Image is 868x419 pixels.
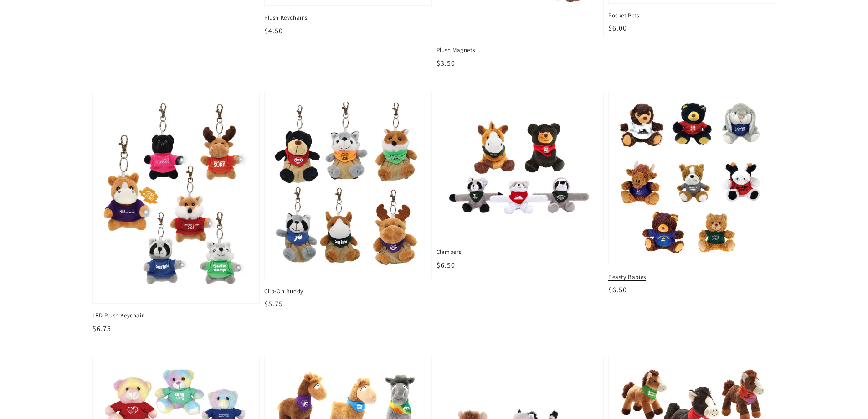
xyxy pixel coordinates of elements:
[264,14,432,22] span: Plush Keychains
[264,287,432,295] span: Clip-On Buddy
[446,101,595,231] img: Clampers
[608,273,776,281] span: Beasty Babies
[437,260,455,270] span: $6.50
[437,92,604,271] a: Clampers Clampers $6.50
[437,248,604,256] span: Clampers
[608,23,627,33] span: $6.00
[92,311,260,320] span: LED Plush Keychain
[437,46,604,54] span: Plush Magnets
[264,299,283,309] span: $5.75
[616,98,768,258] img: Beasty Babies
[274,101,422,270] img: Clip-On Buddy
[608,285,627,295] span: $6.50
[264,26,283,36] span: $4.50
[608,11,776,20] span: Pocket Pets
[102,101,251,295] img: LED Plush Keychain
[264,92,432,310] a: Clip-On Buddy Clip-On Buddy $5.75
[92,92,260,334] a: LED Plush Keychain LED Plush Keychain $6.75
[608,92,776,296] a: Beasty Babies Beasty Babies $6.50
[92,324,111,333] span: $6.75
[437,58,455,68] span: $3.50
